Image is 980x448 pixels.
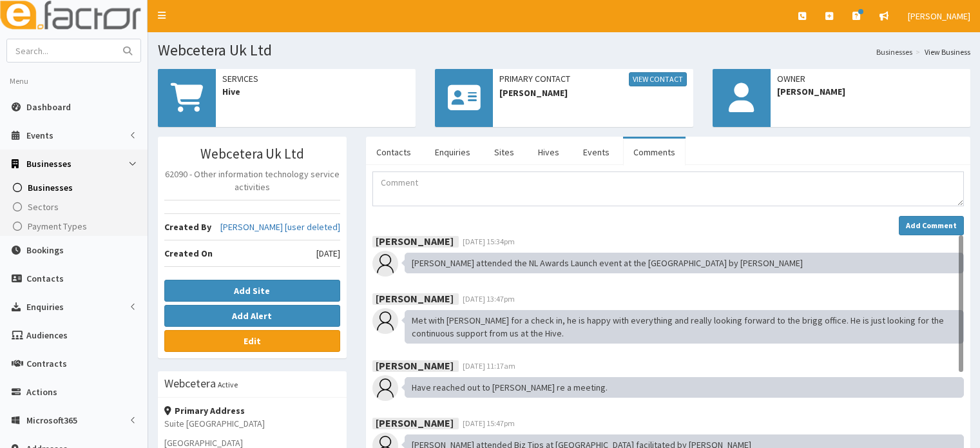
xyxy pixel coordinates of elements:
a: Sectors [3,197,148,217]
li: View Business [912,46,970,57]
a: Events [573,139,620,166]
a: Hives [528,139,570,166]
span: Events [26,130,53,141]
b: [PERSON_NAME] [376,234,454,247]
a: Sites [484,139,524,166]
span: [DATE] [316,247,340,260]
h1: Webcetera Uk Ltd [158,42,970,59]
span: Microsoft365 [26,414,77,426]
small: Active [218,380,238,389]
span: Businesses [26,158,72,170]
a: Businesses [876,46,912,57]
b: Add Site [234,285,270,297]
a: View Contact [629,72,687,86]
a: Payment Types [3,217,148,236]
p: 62090 - Other information technology service activities [164,168,340,193]
b: Edit [244,335,261,347]
b: Created On [164,248,213,259]
span: Owner [777,72,964,85]
a: [PERSON_NAME] [user deleted] [220,220,340,233]
span: [PERSON_NAME] [499,86,686,99]
textarea: Comment [372,171,964,206]
div: [PERSON_NAME] attended the NL Awards Launch event at the [GEOGRAPHIC_DATA] by [PERSON_NAME] [405,253,964,273]
span: Enquiries [26,301,64,313]
span: Hive [222,85,409,98]
strong: Add Comment [906,220,957,230]
span: [DATE] 11:17am [463,361,515,371]
a: Edit [164,330,340,352]
span: [DATE] 15:34pm [463,237,515,246]
b: [PERSON_NAME] [376,416,454,429]
span: Audiences [26,329,68,341]
span: Dashboard [26,101,71,113]
h3: Webcetera [164,378,216,389]
span: Bookings [26,244,64,256]
span: Primary Contact [499,72,686,86]
a: Contacts [366,139,421,166]
a: Comments [623,139,686,166]
span: Contracts [26,358,67,369]
div: Met with [PERSON_NAME] for a check in, he is happy with everything and really looking forward to ... [405,310,964,344]
div: Have reached out to [PERSON_NAME] re a meeting. [405,377,964,398]
span: [DATE] 13:47pm [463,294,515,304]
span: Services [222,72,409,85]
span: Businesses [28,182,73,193]
input: Search... [7,39,115,62]
b: [PERSON_NAME] [376,358,454,371]
span: [PERSON_NAME] [777,85,964,98]
a: Enquiries [425,139,481,166]
button: Add Alert [164,305,340,327]
b: Created By [164,221,211,233]
strong: Primary Address [164,405,245,416]
span: Actions [26,386,57,398]
b: [PERSON_NAME] [376,291,454,304]
span: Payment Types [28,220,87,232]
span: [PERSON_NAME] [908,10,970,22]
p: Suite [GEOGRAPHIC_DATA] [164,417,340,430]
span: [DATE] 15:47pm [463,418,515,428]
span: Contacts [26,273,64,284]
button: Add Comment [899,216,964,235]
span: Sectors [28,201,59,213]
h3: Webcetera Uk Ltd [164,146,340,161]
a: Businesses [3,178,148,197]
b: Add Alert [232,310,272,322]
